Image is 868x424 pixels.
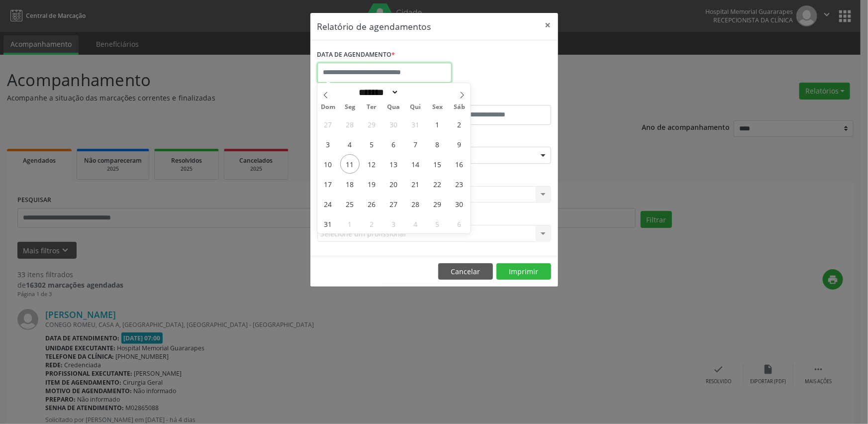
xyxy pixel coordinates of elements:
span: Agosto 24, 2025 [318,194,338,213]
span: Agosto 20, 2025 [384,174,403,194]
span: Agosto 27, 2025 [384,194,403,213]
span: Agosto 15, 2025 [428,154,447,174]
span: Agosto 8, 2025 [428,134,447,154]
span: Agosto 13, 2025 [384,154,403,174]
span: Julho 30, 2025 [384,114,403,134]
span: Agosto 5, 2025 [362,134,382,154]
span: Agosto 10, 2025 [318,154,338,174]
span: Agosto 17, 2025 [318,174,338,194]
span: Julho 31, 2025 [406,114,425,134]
span: Agosto 16, 2025 [450,154,469,174]
span: Setembro 5, 2025 [428,214,447,233]
label: ATÉ [437,90,551,105]
button: Close [538,13,558,37]
button: Cancelar [438,263,493,280]
span: Julho 29, 2025 [362,114,382,134]
span: Agosto 14, 2025 [406,154,425,174]
span: Agosto 1, 2025 [428,114,447,134]
span: Sex [427,104,449,110]
span: Ter [361,104,383,110]
span: Agosto 3, 2025 [318,134,338,154]
span: Agosto 31, 2025 [318,214,338,233]
span: Agosto 19, 2025 [362,174,382,194]
span: Agosto 29, 2025 [428,194,447,213]
span: Qui [405,104,427,110]
span: Agosto 26, 2025 [362,194,382,213]
span: Agosto 23, 2025 [450,174,469,194]
span: Agosto 28, 2025 [406,194,425,213]
span: Agosto 6, 2025 [384,134,403,154]
span: Qua [383,104,405,110]
span: Agosto 9, 2025 [450,134,469,154]
span: Julho 28, 2025 [340,114,360,134]
span: Sáb [449,104,471,110]
span: Agosto 2, 2025 [450,114,469,134]
span: Setembro 4, 2025 [406,214,425,233]
span: Agosto 12, 2025 [362,154,382,174]
h5: Relatório de agendamentos [317,20,431,33]
span: Agosto 25, 2025 [340,194,360,213]
span: Agosto 22, 2025 [428,174,447,194]
span: Setembro 3, 2025 [384,214,403,233]
span: Setembro 1, 2025 [340,214,360,233]
span: Agosto 11, 2025 [340,154,360,174]
select: Month [356,87,399,98]
span: Agosto 30, 2025 [450,194,469,213]
span: Agosto 18, 2025 [340,174,360,194]
span: Dom [317,104,339,110]
span: Agosto 7, 2025 [406,134,425,154]
span: Setembro 2, 2025 [362,214,382,233]
button: Imprimir [496,263,551,280]
span: Julho 27, 2025 [318,114,338,134]
span: Agosto 4, 2025 [340,134,360,154]
label: DATA DE AGENDAMENTO [317,47,395,63]
input: Year [399,87,432,98]
span: Setembro 6, 2025 [450,214,469,233]
span: Agosto 21, 2025 [406,174,425,194]
span: Seg [339,104,361,110]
